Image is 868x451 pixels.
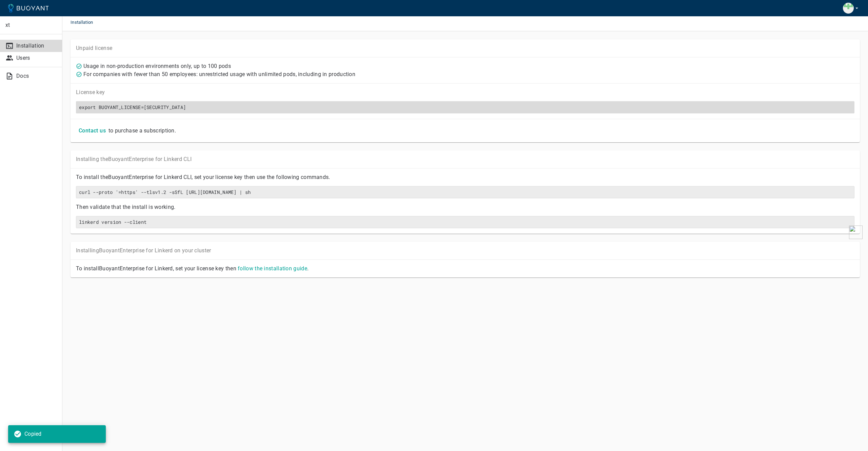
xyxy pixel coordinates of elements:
p: xt [5,22,57,29]
p: Installing the Buoyant Enterprise for Linkerd CLI [76,156,854,163]
p: For companies with fewer than 50 employees: unrestricted usage with unlimited pods, including in ... [83,71,355,78]
p: Then validate that the install is working. [76,204,854,211]
p: Docs [16,73,57,79]
span: Installation [71,14,101,31]
img: jl_2127@126.com [843,3,854,14]
h6: export BUOYANT_LICENSE=[SECURITY_DATA] [79,104,851,110]
p: Installation [16,42,57,49]
p: to purchase a subscription. [108,127,176,134]
a: follow the installation guide [238,265,307,272]
h6: linkerd version --client [79,219,851,225]
h6: curl --proto '=https' --tlsv1.2 -sSfL [URL][DOMAIN_NAME] | sh [79,189,851,195]
h4: Contact us [79,127,106,134]
p: License key [76,89,854,96]
p: Usage in non-production environments only, up to 100 pods [83,63,231,70]
p: To install the Buoyant Enterprise for Linkerd CLI, set your license key then use the following co... [76,174,854,181]
p: Users [16,55,57,61]
p: Unpaid license [76,45,854,52]
button: Contact us [76,125,108,137]
p: Installing Buoyant Enterprise for Linkerd on your cluster [76,247,854,254]
p: To install Buoyant Enterprise for Linkerd, set your license key then . [76,265,854,272]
